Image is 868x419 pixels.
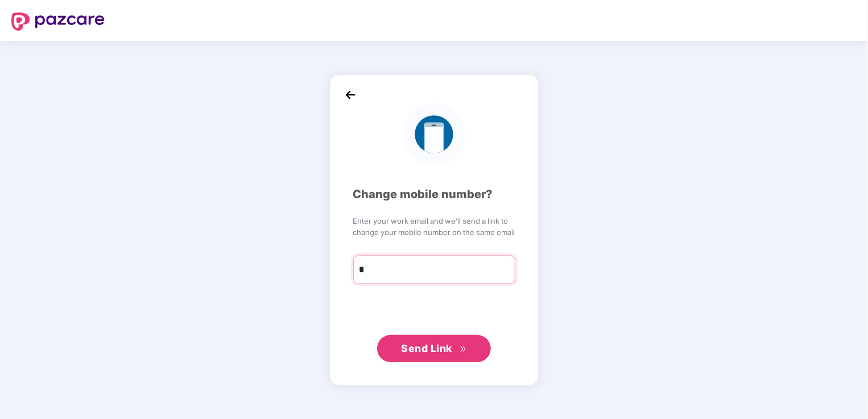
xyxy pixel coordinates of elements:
img: back_icon [342,86,359,103]
button: Send Linkdouble-right [377,335,491,362]
div: Change mobile number? [353,186,515,203]
img: logo [11,12,105,31]
span: change your mobile number on the same email [353,227,515,238]
span: Enter your work email and we’ll send a link to [353,215,515,227]
img: logo [403,103,465,165]
span: double-right [460,346,467,353]
span: Send Link [401,342,452,354]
